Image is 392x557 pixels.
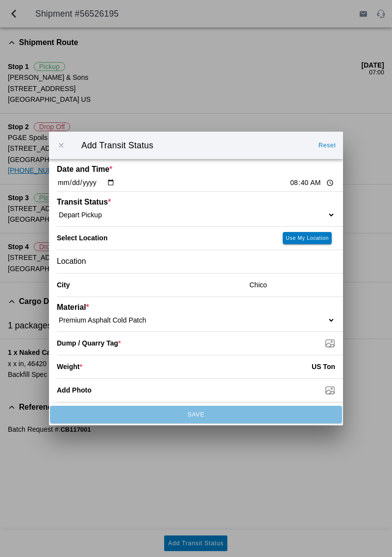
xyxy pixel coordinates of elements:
ion-title: Add Transit Status [72,140,314,151]
ion-button: Use My Location [283,232,332,244]
ion-label: Date and Time [57,165,266,174]
ion-label: Material [57,303,266,312]
ion-label: Transit Status [57,198,266,207]
span: Location [57,257,86,266]
ion-label: Weight [57,363,82,371]
ion-label: City [57,281,242,289]
ion-button: Reset [315,138,340,153]
ion-label: US Ton [312,363,335,371]
label: Select Location [57,234,107,242]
